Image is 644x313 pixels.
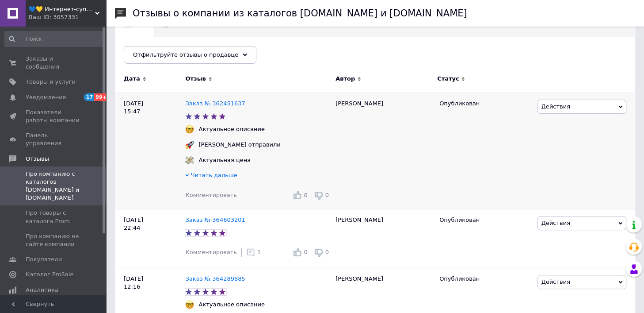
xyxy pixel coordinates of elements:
[26,131,82,147] span: Панель управления
[124,46,220,54] span: Опубликованы без комме...
[331,93,435,209] div: [PERSON_NAME]
[185,192,236,198] span: Комментировать
[437,75,459,83] span: Статус
[304,192,307,198] span: 0
[185,100,245,107] a: Заказ № 362451637
[26,55,82,71] span: Заказы и сообщения
[185,300,194,309] img: :nerd_face:
[26,93,66,101] span: Уведомления
[115,93,185,209] div: [DATE] 15:47
[26,108,82,124] span: Показатели работы компании
[185,140,194,149] img: :rocket:
[26,78,76,86] span: Товары и услуги
[185,191,236,199] div: Комментировать
[196,156,253,164] div: Актуальная цена
[191,172,237,178] span: Читать дальше
[26,155,49,163] span: Отзывы
[185,125,194,134] img: :nerd_face:
[124,75,140,83] span: Дата
[185,156,194,165] img: :money_with_wings:
[185,248,236,256] div: Комментировать
[246,248,261,257] div: 1
[26,255,62,263] span: Покупатели
[29,5,95,13] span: 💙💛 Интернет-супермаркет Все буде файно!🚚⤵
[26,232,82,248] span: Про компанию на сайте компании
[185,249,236,255] span: Комментировать
[115,209,185,268] div: [DATE] 22:44
[26,209,82,225] span: Про товары с каталога Prom
[196,141,282,149] div: [PERSON_NAME] отправили
[439,216,531,224] div: Опубликован
[331,209,435,268] div: [PERSON_NAME]
[325,249,329,255] span: 0
[196,301,267,309] div: Актуальное описание
[185,275,245,282] a: Заказ № 364289885
[26,270,73,278] span: Каталог ProSale
[26,286,58,294] span: Аналитика
[541,103,570,110] span: Действия
[133,8,467,19] h1: Отзывы о компании из каталогов [DOMAIN_NAME] и [DOMAIN_NAME]
[304,249,307,255] span: 0
[185,171,331,182] div: Читать дальше
[133,51,238,58] span: Отфильтруйте отзывы о продавце
[325,192,329,198] span: 0
[26,170,82,202] span: Про компанию с каталогов [DOMAIN_NAME] и [DOMAIN_NAME]
[185,216,245,223] a: Заказ № 364603201
[439,275,531,283] div: Опубликован
[196,125,267,133] div: Актуальное описание
[257,249,261,255] span: 1
[4,31,104,47] input: Поиск
[541,220,570,226] span: Действия
[115,37,237,71] div: Опубликованы без комментария
[335,75,355,83] span: Автор
[94,93,109,101] span: 99+
[29,13,106,21] div: Ваш ID: 3057331
[439,100,531,108] div: Опубликован
[185,75,206,83] span: Отзыв
[541,278,570,285] span: Действия
[84,93,94,101] span: 17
